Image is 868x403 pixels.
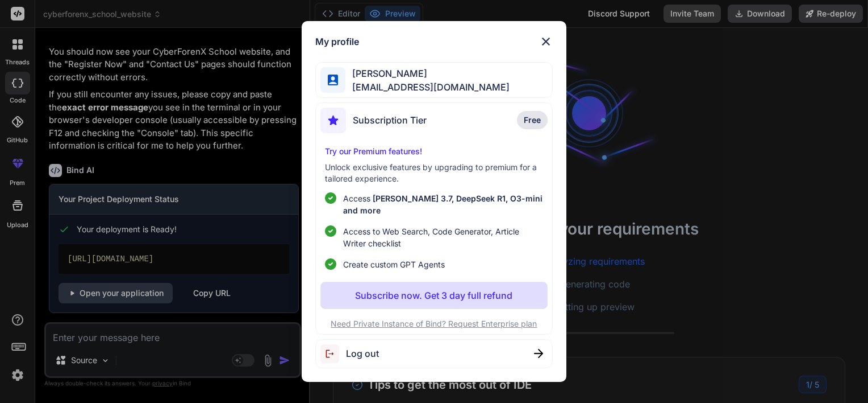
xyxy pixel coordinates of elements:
img: subscription [320,108,346,133]
span: [EMAIL_ADDRESS][DOMAIN_NAME] [345,80,510,94]
h1: My profile [315,35,359,48]
img: close [534,349,543,358]
p: Unlock exclusive features by upgrading to premium for a tailored experience. [325,162,544,184]
span: [PERSON_NAME] 3.7, DeepSeek R1, O3-mini and more [343,194,542,215]
span: Access to Web Search, Code Generator, Article Writer checklist [343,225,544,249]
p: Try our Premium features! [325,146,544,157]
p: Access [343,192,544,216]
span: [PERSON_NAME] [345,67,510,80]
img: checklist [325,192,336,204]
span: Subscription Tier [353,113,427,127]
img: close [539,35,553,48]
img: checklist [325,258,336,270]
p: Need Private Instance of Bind? Request Enterprise plan [320,318,548,330]
button: Subscribe now. Get 3 day full refund [320,282,548,309]
span: Free [524,114,541,126]
img: checklist [325,225,336,237]
p: Subscribe now. Get 3 day full refund [355,289,512,302]
img: logout [320,344,346,363]
img: profile [328,75,339,85]
span: Log out [346,347,379,360]
span: Create custom GPT Agents [343,258,445,270]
